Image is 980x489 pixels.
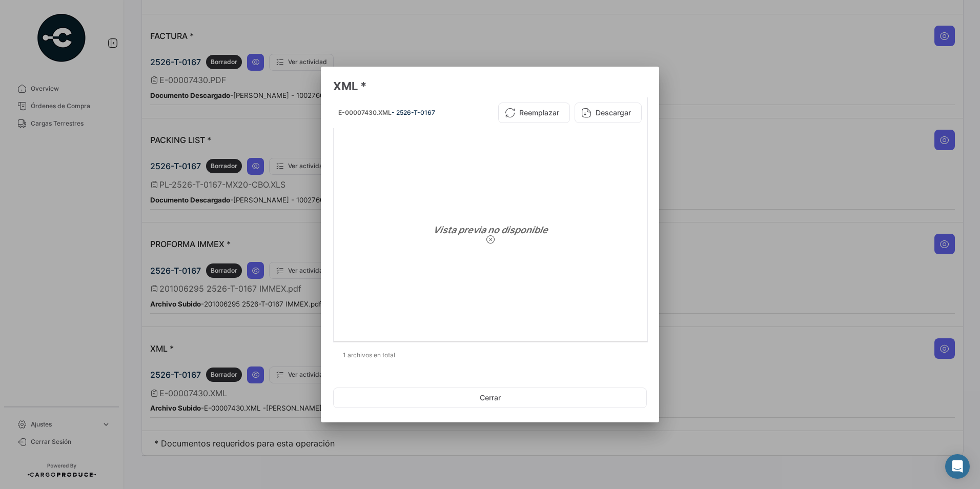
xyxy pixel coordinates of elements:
button: Descargar [575,103,642,123]
div: Abrir Intercom Messenger [945,454,970,479]
button: Cerrar [333,388,647,408]
h3: XML * [333,79,647,93]
span: - 2526-T-0167 [392,109,435,116]
button: Reemplazar [498,103,570,123]
div: Vista previa no disponible [338,132,643,337]
span: E-00007430.XML [338,109,392,116]
div: 1 archivos en total [333,342,647,368]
